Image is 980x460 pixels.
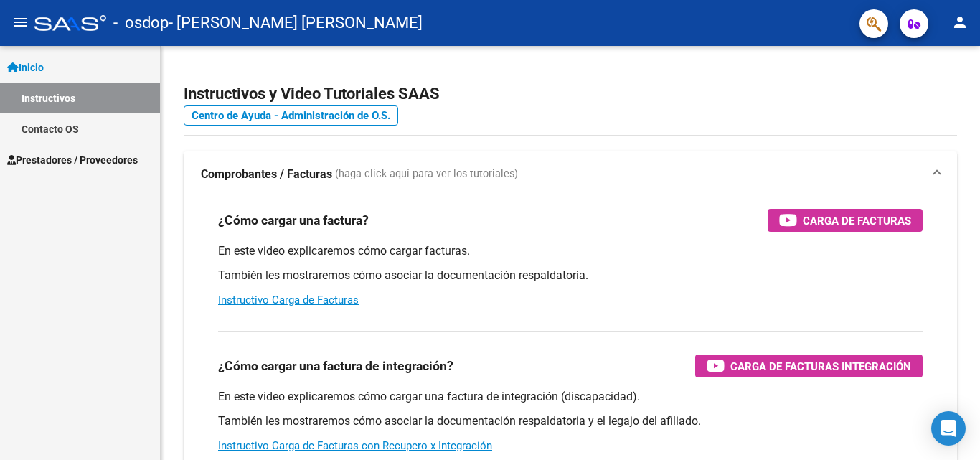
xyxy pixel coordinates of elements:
[218,210,369,230] h3: ¿Cómo cargar una factura?
[931,411,966,446] div: Open Intercom Messenger
[218,268,923,283] p: También les mostraremos cómo asociar la documentación respaldatoria.
[695,355,923,377] button: Carga de Facturas Integración
[218,356,453,376] h3: ¿Cómo cargar una factura de integración?
[951,14,969,31] mat-icon: person
[184,105,398,126] a: Centro de Ayuda - Administración de O.S.
[730,357,911,375] span: Carga de Facturas Integración
[218,413,923,429] p: También les mostraremos cómo asociar la documentación respaldatoria y el legajo del afiliado.
[113,7,169,39] span: - osdop
[768,209,923,232] button: Carga de Facturas
[11,14,29,31] mat-icon: menu
[218,243,923,259] p: En este video explicaremos cómo cargar facturas.
[169,7,423,39] span: - [PERSON_NAME] [PERSON_NAME]
[7,152,138,168] span: Prestadores / Proveedores
[335,166,518,182] span: (haga click aquí para ver los tutoriales)
[218,294,359,306] a: Instructivo Carga de Facturas
[7,60,44,75] span: Inicio
[184,151,957,197] mat-expansion-panel-header: Comprobantes / Facturas (haga click aquí para ver los tutoriales)
[201,166,332,182] strong: Comprobantes / Facturas
[803,212,911,230] span: Carga de Facturas
[218,389,923,405] p: En este video explicaremos cómo cargar una factura de integración (discapacidad).
[218,439,492,452] a: Instructivo Carga de Facturas con Recupero x Integración
[184,80,957,108] h2: Instructivos y Video Tutoriales SAAS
